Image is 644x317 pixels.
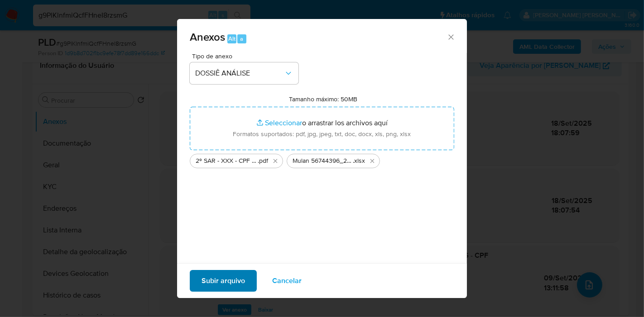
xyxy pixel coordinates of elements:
[293,156,353,166] span: Mulan 56744396_2025_09_19_07_21_12
[240,34,243,43] span: a
[202,271,245,291] span: Subir arquivo
[272,271,302,291] span: Cancelar
[190,29,225,45] span: Anexos
[195,69,284,78] span: DOSSIÊ ANÁLISE
[190,270,257,292] button: Subir arquivo
[258,156,268,166] span: .pdf
[190,150,454,168] ul: Archivos seleccionados
[447,33,455,41] button: Cerrar
[367,156,378,166] button: Eliminar Mulan 56744396_2025_09_19_07_21_12.xlsx
[192,53,301,59] span: Tipo de anexo
[270,156,281,166] button: Eliminar 2º SAR - XXX - CPF 05194336454 - ROMULO CARVALHO DE SOUSA GONDIM.pdf
[289,95,358,103] label: Tamanho máximo: 50MB
[353,156,365,166] span: .xlsx
[228,34,235,43] span: Alt
[196,156,258,166] span: 2º SAR - XXX - CPF 05194336454 - [PERSON_NAME]
[190,62,298,84] button: DOSSIÊ ANÁLISE
[260,270,313,292] button: Cancelar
